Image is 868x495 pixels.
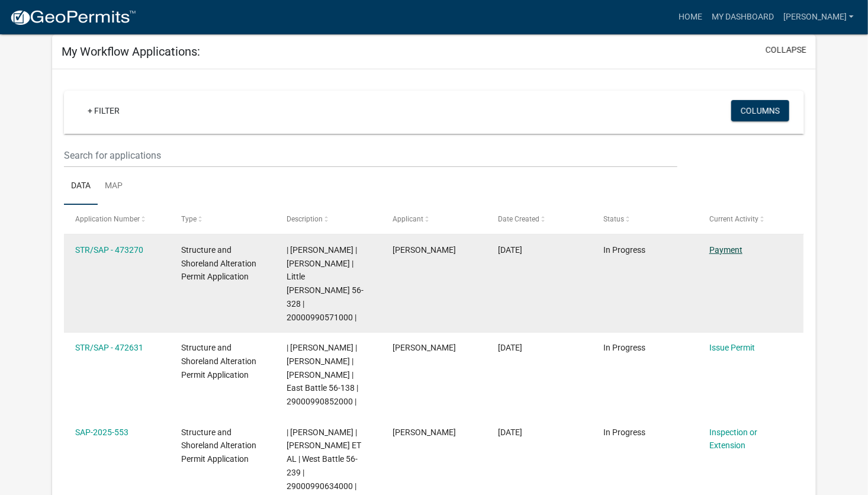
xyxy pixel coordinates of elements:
a: SAP-2025-553 [75,427,128,437]
span: Applicant [393,215,423,223]
a: STR/SAP - 472631 [75,343,143,352]
span: Structure and Shoreland Alteration Permit Application [181,245,256,282]
a: Inspection or Extension [709,427,757,451]
button: collapse [766,44,806,56]
a: Payment [709,245,742,255]
a: STR/SAP - 473270 [75,245,143,255]
a: Map [98,168,130,205]
span: Type [181,215,197,223]
span: In Progress [604,343,646,352]
datatable-header-cell: Current Activity [698,205,803,233]
span: 09/03/2025 [498,245,522,255]
a: + Filter [78,100,129,121]
datatable-header-cell: Status [592,205,697,233]
a: Home [674,6,707,28]
span: Current Activity [709,215,758,223]
datatable-header-cell: Type [170,205,275,233]
span: | Eric Babolian | SHANNON BODE | DARREN BODE | East Battle 56-138 | 29000990852000 | [287,343,358,406]
datatable-header-cell: Date Created [487,205,592,233]
span: Structure and Shoreland Alteration Permit Application [181,427,256,464]
span: Matt S Hoen [393,343,456,352]
input: Search for applications [64,143,677,168]
datatable-header-cell: Applicant [381,205,487,233]
datatable-header-cell: Description [275,205,381,233]
span: Matt S Hoen [393,245,456,255]
span: 09/02/2025 [498,427,522,437]
a: [PERSON_NAME] [779,6,859,28]
span: In Progress [604,245,646,255]
span: In Progress [604,427,646,437]
span: | Kyle Westergard | MARNA M NELSON TST | Little McDonald 56-328 | 20000990571000 | [287,245,364,322]
a: My Dashboard [707,6,779,28]
span: Description [287,215,323,223]
span: Structure and Shoreland Alteration Permit Application [181,343,256,380]
span: Status [604,215,625,223]
datatable-header-cell: Application Number [64,205,169,233]
span: 09/02/2025 [498,343,522,352]
a: Issue Permit [709,343,755,352]
a: Data [64,168,98,205]
span: Application Number [75,215,140,223]
span: Matt S Hoen [393,427,456,437]
h5: My Workflow Applications: [62,44,200,59]
span: Date Created [498,215,539,223]
button: Columns [731,100,789,121]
